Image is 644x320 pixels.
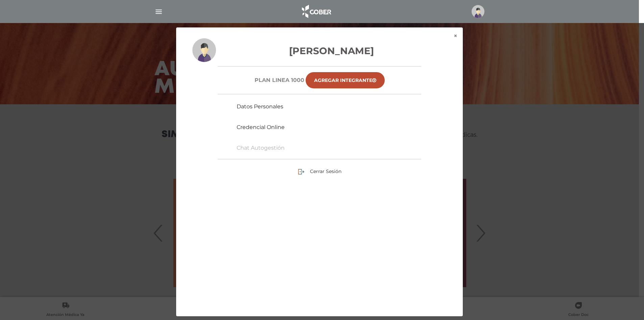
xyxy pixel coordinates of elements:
h6: Plan Linea 1000 [255,77,304,83]
a: Chat Autogestión [237,145,285,151]
img: logo_cober_home-white.png [298,3,334,20]
a: Agregar Integrante [306,72,385,88]
h3: [PERSON_NAME] [192,44,447,58]
img: sign-out.png [298,168,305,175]
a: Datos Personales [237,103,283,110]
img: profile-placeholder.svg [472,5,484,18]
a: Credencial Online [237,124,285,130]
button: × [448,27,463,44]
span: Cerrar Sesión [310,168,341,174]
img: Cober_menu-lines-white.svg [154,7,163,16]
img: profile-placeholder.svg [192,38,216,62]
a: Cerrar Sesión [298,168,341,174]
